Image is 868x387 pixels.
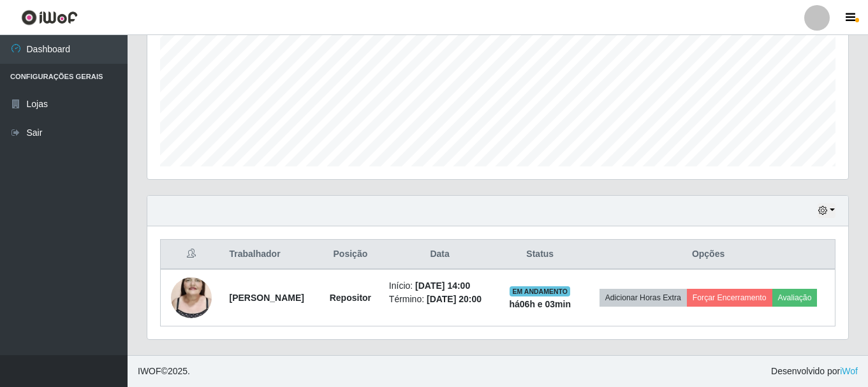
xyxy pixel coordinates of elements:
[509,299,571,309] strong: há 06 h e 03 min
[772,289,818,307] button: Avaliação
[771,365,858,378] span: Desenvolvido por
[389,293,491,306] li: Término:
[582,240,835,270] th: Opções
[138,365,190,378] span: © 2025 .
[21,10,78,26] img: CoreUI Logo
[171,261,212,334] img: 1745854264697.jpeg
[600,289,687,307] button: Adicionar Horas Extra
[687,289,772,307] button: Forçar Encerramento
[221,240,319,270] th: Trabalhador
[415,281,470,291] time: [DATE] 14:00
[320,240,381,270] th: Posição
[381,240,499,270] th: Data
[229,293,304,303] strong: [PERSON_NAME]
[330,293,371,303] strong: Repositor
[138,366,161,376] span: IWOF
[427,294,482,304] time: [DATE] 20:00
[389,279,491,293] li: Início:
[840,366,858,376] a: iWof
[498,240,582,270] th: Status
[510,286,570,296] span: EM ANDAMENTO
